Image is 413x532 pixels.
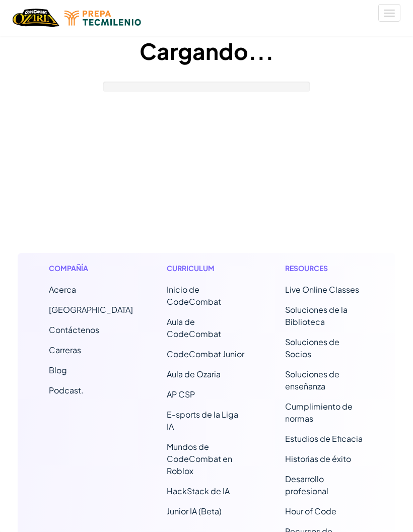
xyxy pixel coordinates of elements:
h1: Compañía [49,263,128,274]
a: Junior IA (Beta) [167,506,222,516]
a: Acerca [49,284,76,295]
a: Live Online Classes [285,284,359,295]
img: Home [13,8,59,28]
a: Estudios de Eficacia [285,433,363,444]
a: Podcast. [49,385,84,395]
h1: Resources [285,263,365,274]
a: Soluciones de enseñanza [285,369,339,391]
a: Soluciones de Socios [285,337,339,359]
span: Contáctenos [49,324,99,335]
span: Inicio de CodeCombat [167,284,221,307]
a: Historias de éxito [285,453,351,464]
a: AP CSP [167,389,195,400]
h1: Curriculum [167,263,246,274]
a: Aula de Ozaria [167,369,221,379]
img: Tecmilenio logo [64,11,141,26]
a: Cumplimiento de normas [285,401,353,424]
a: Desarrollo profesional [285,474,328,496]
a: Ozaria by CodeCombat logo [13,8,59,28]
a: Aula de CodeCombat [167,316,221,339]
a: Soluciones de la Biblioteca [285,304,348,327]
a: Blog [49,365,67,375]
a: HackStack de IA [167,486,230,496]
a: Mundos de CodeCombat en Roblox [167,441,232,476]
a: Carreras [49,345,81,355]
a: [GEOGRAPHIC_DATA] [49,304,133,315]
a: E-sports de la Liga IA [167,409,238,432]
a: CodeCombat Junior [167,349,244,359]
a: Hour of Code [285,506,336,516]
